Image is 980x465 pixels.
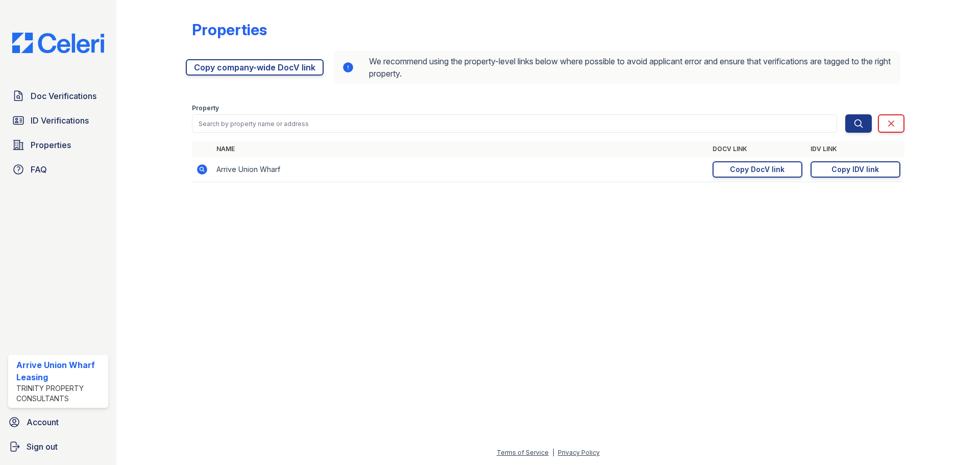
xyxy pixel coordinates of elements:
span: Account [27,416,59,428]
th: DocV Link [708,141,806,157]
input: Search by property name or address [192,114,837,133]
div: | [552,449,554,456]
a: Sign out [4,436,112,457]
a: Copy DocV link [713,161,802,178]
th: Name [212,141,708,157]
a: Account [4,412,112,432]
a: Terms of Service [497,449,549,456]
span: Doc Verifications [31,90,96,102]
a: Privacy Policy [558,449,600,456]
div: Copy IDV link [831,164,879,175]
img: CE_Logo_Blue-a8612792a0a2168367f1c8372b55b34899dd931a85d93a1a3d3e32e68fde9ad4.png [4,33,112,53]
div: We recommend using the property-level links below where possible to avoid applicant error and ens... [334,51,900,84]
span: Sign out [27,440,58,453]
td: Arrive Union Wharf [212,157,708,182]
span: Properties [31,139,71,151]
div: Arrive Union Wharf Leasing [16,359,104,383]
div: Trinity Property Consultants [16,383,104,404]
span: ID Verifications [31,114,89,127]
div: Properties [192,20,267,39]
a: Doc Verifications [8,86,108,106]
label: Property [192,104,219,112]
a: ID Verifications [8,110,108,131]
span: FAQ [31,163,47,176]
a: Copy IDV link [811,161,900,178]
th: IDV Link [806,141,904,157]
div: Copy DocV link [730,164,785,175]
a: Properties [8,135,108,155]
a: Copy company-wide DocV link [186,59,324,76]
a: FAQ [8,159,108,180]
